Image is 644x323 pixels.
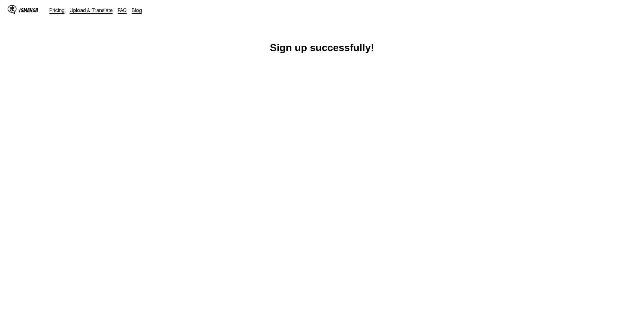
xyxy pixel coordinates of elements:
h1: Sign up successfully! [270,42,374,54]
a: Upload & Translate [70,7,113,13]
a: Blog [132,7,142,13]
a: FAQ [118,7,127,13]
a: IsManga LogoIsManga [8,5,49,15]
div: IsManga [19,7,38,13]
a: Pricing [49,7,65,13]
img: IsManga Logo [8,5,16,14]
